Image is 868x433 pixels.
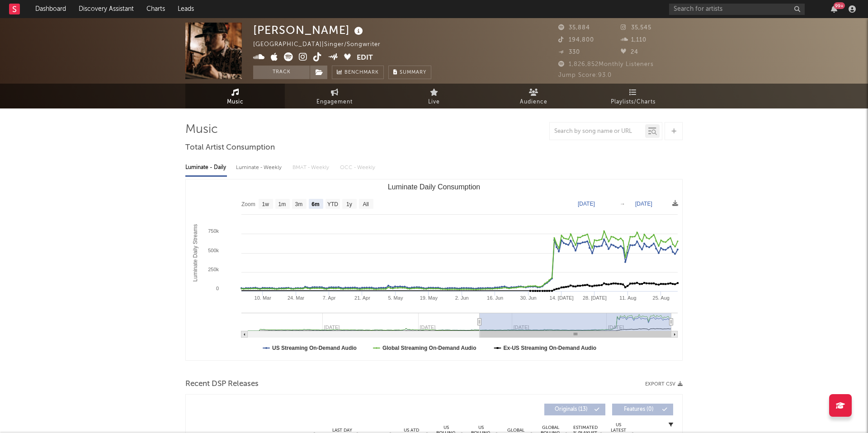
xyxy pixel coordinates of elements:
span: Playlists/Charts [611,97,656,108]
text: 21. Apr [354,295,370,301]
text: 1w [262,201,269,207]
div: Luminate - Weekly [236,160,283,175]
span: Summary [400,70,426,75]
text: [DATE] [635,201,652,207]
button: Originals(13) [544,404,605,415]
span: Live [428,97,440,108]
text: 1m [278,201,286,207]
div: [GEOGRAPHIC_DATA] | Singer/Songwriter [253,39,391,50]
a: Music [185,84,285,108]
text: 19. May [420,295,438,301]
span: 330 [558,49,580,55]
text: Luminate Daily Consumption [388,183,481,191]
span: 1,110 [621,37,646,43]
text: 500k [208,248,219,253]
button: Track [253,66,310,79]
text: Zoom [241,201,255,207]
button: 99+ [831,5,837,13]
text: 3m [295,201,303,207]
button: Summary [388,66,431,79]
text: [DATE] [578,201,595,207]
a: Live [384,84,484,108]
div: [PERSON_NAME] [253,23,365,38]
span: Features ( 0 ) [618,407,660,412]
div: 99 + [834,2,845,9]
text: 750k [208,228,219,234]
svg: Luminate Daily Consumption [186,179,682,360]
input: Search for artists [669,4,805,15]
span: 194,800 [558,37,594,43]
div: Luminate - Daily [185,160,227,175]
text: 10. Mar [255,295,272,301]
text: 25. Aug [653,295,670,301]
text: 14. [DATE] [550,295,574,301]
button: Features(0) [612,404,673,415]
span: Audience [520,97,547,108]
span: Jump Score: 93.0 [558,72,612,78]
span: Benchmark [344,67,379,78]
text: Ex-US Streaming On-Demand Audio [504,345,597,351]
text: 1y [346,201,352,207]
text: 250k [208,267,219,272]
span: 35,884 [558,25,590,31]
span: Recent DSP Releases [185,379,259,390]
text: 5. May [388,295,403,301]
text: All [363,201,368,207]
text: 28. [DATE] [583,295,607,301]
span: Engagement [316,97,353,108]
span: 35,545 [621,25,651,31]
a: Benchmark [332,66,384,79]
text: Global Streaming On-Demand Audio [382,345,476,351]
text: US Streaming On-Demand Audio [272,345,357,351]
span: Originals ( 13 ) [550,407,592,412]
text: 6m [311,201,319,207]
text: Luminate Daily Streams [192,224,198,282]
text: 30. Jun [520,295,537,301]
text: 11. Aug [619,295,636,301]
span: Music [227,97,244,108]
input: Search by song name or URL [550,128,645,135]
text: 0 [216,286,219,291]
text: 24. Mar [288,295,305,301]
a: Audience [484,84,583,108]
a: Playlists/Charts [583,84,683,108]
text: 16. Jun [487,295,503,301]
button: Export CSV [645,381,683,387]
span: 1,826,852 Monthly Listeners [558,61,654,67]
text: → [620,201,625,207]
text: 2. Jun [455,295,469,301]
a: Engagement [285,84,384,108]
span: 24 [621,49,638,55]
button: Edit [357,52,373,64]
text: 7. Apr [323,295,336,301]
span: Total Artist Consumption [185,142,275,153]
text: YTD [327,201,338,207]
